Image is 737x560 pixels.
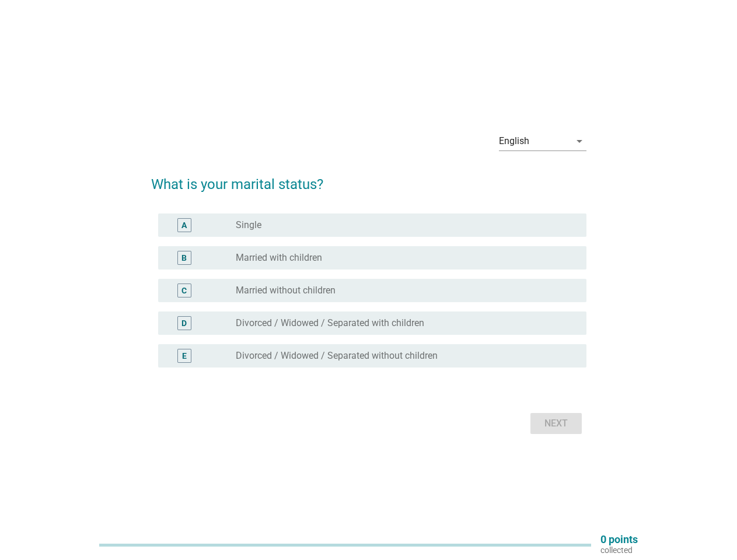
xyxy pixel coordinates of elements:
[181,317,187,330] div: D
[151,162,586,195] h2: What is your marital status?
[236,252,322,264] label: Married with children
[499,136,529,146] div: English
[572,134,586,148] i: arrow_drop_down
[236,285,336,296] label: Married without children
[236,317,424,329] label: Divorced / Widowed / Separated with children
[181,219,187,232] div: A
[182,350,187,362] div: E
[181,285,187,297] div: C
[181,252,187,264] div: B
[600,534,638,545] p: 0 points
[236,219,261,231] label: Single
[600,545,638,555] p: collected
[236,350,438,362] label: Divorced / Widowed / Separated without children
